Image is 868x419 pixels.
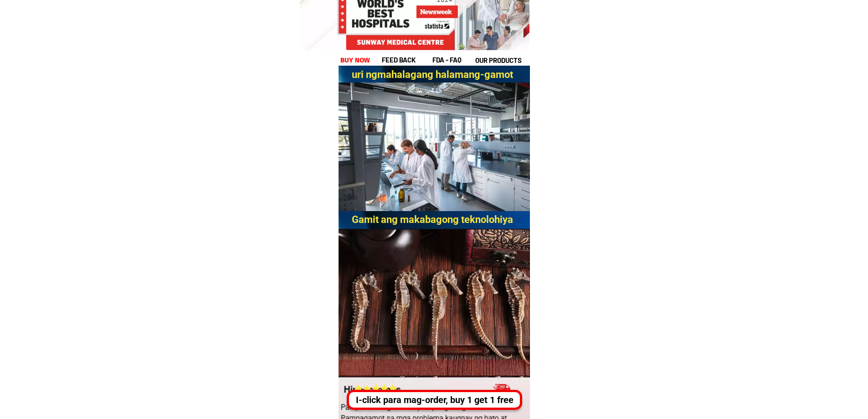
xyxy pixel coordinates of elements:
[475,55,529,66] h1: our products
[341,55,369,66] h1: buy now
[382,55,431,65] h1: feed back
[352,67,520,97] h3: uri ngmahalagang halamang-gamot
[352,212,520,242] h3: Gamit ang makabagong teknolohiya
[349,393,519,407] div: I-click para mag-order, buy 1 get 1 free
[432,55,483,65] h1: fda - FAQ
